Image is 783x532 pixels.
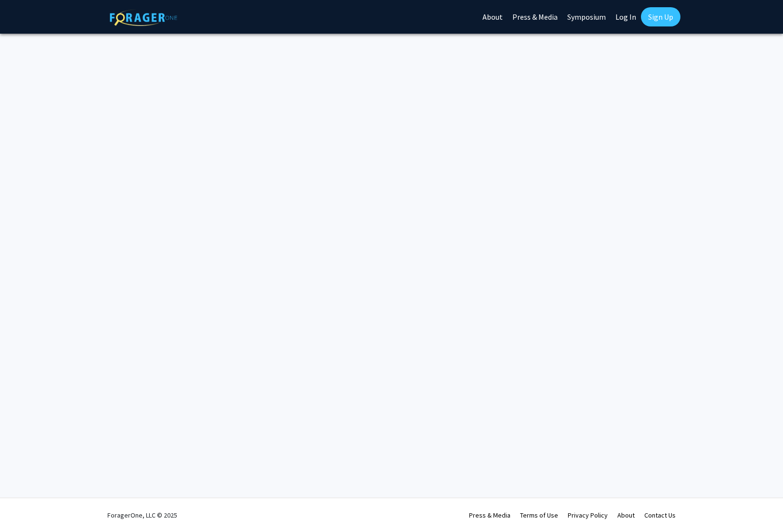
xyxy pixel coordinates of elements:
a: Press & Media [469,511,510,519]
a: About [617,511,635,519]
img: ForagerOne Logo [110,9,177,26]
a: Privacy Policy [568,511,608,519]
a: Terms of Use [520,511,558,519]
div: ForagerOne, LLC © 2025 [107,498,177,532]
a: Contact Us [644,511,676,519]
a: Sign Up [641,7,680,26]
